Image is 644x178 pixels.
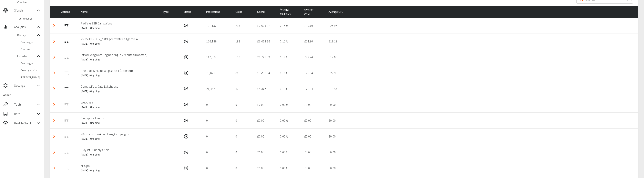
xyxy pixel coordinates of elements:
[235,118,251,123] p: 0
[20,61,41,65] span: Campaigns
[329,134,635,139] p: £0.00
[17,17,41,21] span: Your Website
[184,102,189,107] svg: Running
[50,37,58,45] button: Detail panel visibility toggle
[257,55,274,59] p: £2,791.02
[20,75,41,79] span: [PERSON_NAME]
[20,47,41,51] span: Creative
[50,53,58,61] button: Detail panel visibility toggle
[81,106,100,109] span: [DATE] - Ongoing
[81,138,100,140] span: [DATE] - Ongoing
[235,86,251,91] p: 32
[304,166,322,170] p: £0.00
[81,147,157,152] p: Playlist - Supply Chain
[257,23,274,28] p: £7,606.07
[206,118,229,123] p: 0
[280,150,298,155] p: 0.00 %
[206,55,229,59] p: 117,587
[81,58,100,61] span: [DATE] - Ongoing
[280,39,298,44] p: 0.12 %
[50,132,58,140] button: Detail panel visibility toggle
[235,150,251,155] p: 0
[206,39,229,44] p: 158,138
[81,116,157,120] p: Singapore Events
[63,53,70,61] button: Campaign Report
[184,166,189,170] svg: Running
[50,148,58,156] button: Detail panel visibility toggle
[206,166,229,170] p: 0
[304,102,322,107] p: £0.00
[14,102,36,107] span: Tools
[257,166,274,170] p: £0.00
[257,9,271,14] span: Spend
[257,71,274,75] p: £1,838.94
[81,27,100,30] span: [DATE] - Ongoing
[206,23,229,28] p: 191,152
[184,9,200,14] div: Status
[50,101,58,109] button: Detail panel visibility toggle
[63,22,70,30] button: Campaign Report
[81,90,100,93] span: [DATE] - Ongoing
[329,166,635,170] p: £0.00
[235,71,251,75] p: 80
[329,86,635,91] p: £15.57
[280,23,298,28] p: 0.15 %
[184,23,189,28] svg: Running
[184,9,197,14] span: Status
[329,23,635,28] p: £25.96
[81,122,100,124] span: [DATE] - Ongoing
[17,0,41,4] span: Creative
[163,9,175,14] span: Type
[81,84,157,89] p: Demystified: Data Lakehouse
[235,55,251,59] p: 158
[304,134,322,139] p: £0.00
[280,55,298,59] p: 0.13 %
[63,148,70,156] span: Campaign Report
[63,101,70,109] span: Campaign Report
[280,118,298,123] p: 0.00 %
[235,9,248,14] span: Clicks
[14,121,36,126] span: Health Check
[81,153,100,156] span: [DATE] - Ongoing
[63,69,70,77] button: Campaign Report
[235,166,251,170] p: 0
[280,71,298,75] p: 0.10 %
[257,134,274,139] p: £0.00
[235,39,251,44] p: 191
[329,55,635,59] p: £17.66
[184,150,189,155] svg: Running
[81,9,157,14] div: Name
[50,85,58,93] button: Detail panel visibility toggle
[184,55,189,59] svg: Paused
[206,134,229,139] p: 0
[304,71,322,75] p: £23.94
[206,150,229,155] p: 0
[50,164,58,172] button: Detail panel visibility toggle
[17,54,36,58] span: LinkedIn
[81,132,157,136] p: 2023 LinkedIn Advertising Campaigns
[304,55,322,59] p: £23.74
[50,22,58,30] button: Detail panel visibility toggle
[280,7,296,16] span: Average Click Rate
[235,102,251,107] p: 0
[235,23,251,28] p: 293
[206,9,229,14] div: Impressions
[17,33,36,37] span: Display
[329,102,635,107] p: £0.00
[81,52,157,57] p: Introducing Data Engineering in 2 Minutes (Boosted)
[81,42,100,45] span: [DATE] - Ongoing
[329,9,635,14] div: Average CPC
[206,71,229,75] p: 76,821
[304,39,322,44] p: £21.90
[206,9,226,14] span: Impressions
[81,169,100,172] span: [DATE] - Ongoing
[14,111,36,116] span: Data
[257,9,274,14] div: Spend
[63,85,70,93] button: Campaign Report
[81,9,94,14] span: Name
[50,117,58,124] button: Detail panel visibility toggle
[304,23,322,28] p: £39.79
[184,134,189,139] svg: Paused
[304,7,322,16] div: Average CPM
[184,86,189,91] svg: Running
